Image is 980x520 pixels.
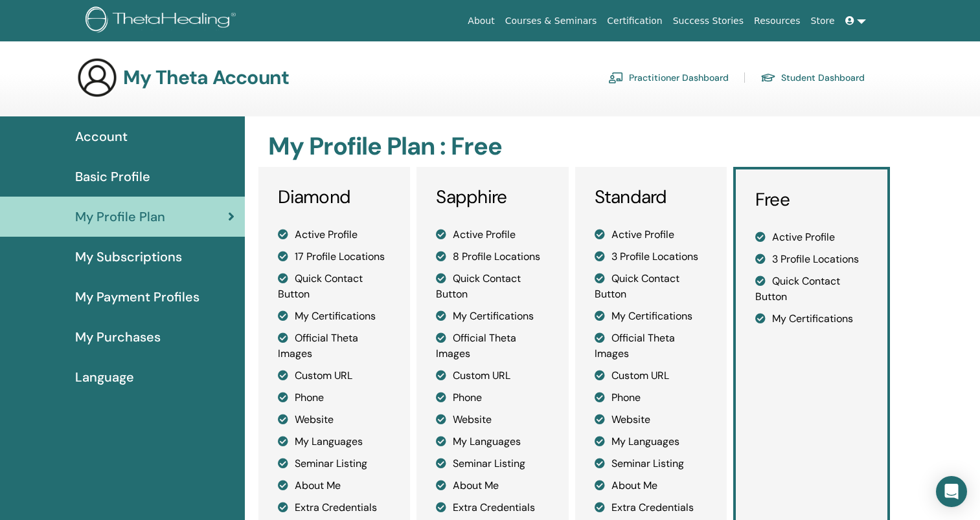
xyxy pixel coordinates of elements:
div: Open Intercom Messenger [936,476,967,507]
li: Phone [278,390,391,406]
li: Custom URL [595,368,707,384]
li: Custom URL [278,368,391,384]
span: My Payment Profiles [75,287,199,307]
span: Account [75,127,128,146]
a: Student Dashboard [760,67,865,88]
li: My Certifications [436,309,549,324]
span: My Subscriptions [75,247,182,266]
img: generic-user-icon.jpg [76,57,118,98]
h2: My Profile Plan : Free [268,132,887,162]
h3: Standard [595,186,707,208]
li: Official Theta Images [595,330,707,362]
li: Extra Credentials [278,500,391,515]
li: Active Profile [755,230,868,245]
li: My Languages [595,434,707,450]
li: Website [595,412,707,428]
li: Quick Contact Button [755,274,868,305]
img: logo.png [85,6,240,36]
li: My Languages [436,434,549,450]
li: 3 Profile Locations [595,249,707,265]
li: My Certifications [278,309,391,324]
li: About Me [278,478,391,493]
li: Seminar Listing [595,456,707,471]
a: Success Stories [668,9,749,33]
h3: Diamond [278,186,391,208]
li: My Certifications [595,309,707,324]
img: chalkboard-teacher.svg [608,72,624,83]
span: Language [75,367,134,387]
li: My Certifications [755,311,868,327]
li: Official Theta Images [278,330,391,362]
li: 3 Profile Locations [755,252,868,267]
li: Phone [436,390,549,406]
a: About [462,9,499,33]
h3: Sapphire [436,186,549,208]
li: My Languages [278,434,391,450]
span: Basic Profile [75,167,150,186]
a: Practitioner Dashboard [608,67,729,88]
h3: My Theta Account [123,66,289,89]
li: Quick Contact Button [436,271,549,302]
a: Certification [602,9,667,33]
li: Active Profile [436,227,549,243]
h3: Free [755,189,868,211]
img: graduation-cap.svg [760,72,776,83]
li: Custom URL [436,368,549,384]
li: 17 Profile Locations [278,249,391,265]
li: Website [436,412,549,428]
li: Quick Contact Button [595,271,707,302]
li: Active Profile [595,227,707,243]
li: Quick Contact Button [278,271,391,302]
a: Courses & Seminars [500,9,602,33]
li: Seminar Listing [436,456,549,471]
li: Active Profile [278,227,391,243]
li: 8 Profile Locations [436,249,549,265]
a: Store [806,9,840,33]
li: Official Theta Images [436,330,549,362]
li: About Me [595,478,707,493]
li: Website [278,412,391,428]
li: Phone [595,390,707,406]
span: My Purchases [75,327,161,347]
li: Seminar Listing [278,456,391,471]
li: Extra Credentials [436,500,549,515]
a: Resources [749,9,806,33]
li: Extra Credentials [595,500,707,515]
li: About Me [436,478,549,493]
span: My Profile Plan [75,207,165,226]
